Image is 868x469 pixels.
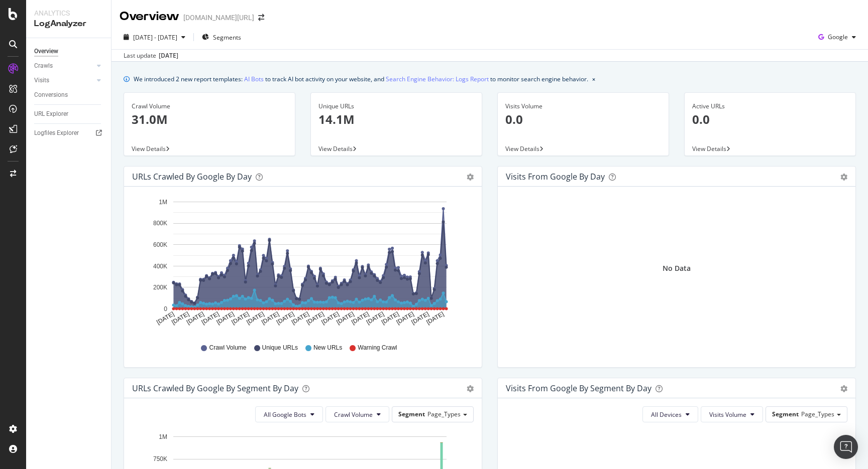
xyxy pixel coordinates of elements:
text: 750K [153,455,167,462]
span: All Devices [651,410,682,419]
div: Overview [120,8,179,25]
div: gear [840,174,847,181]
button: Visits Volume [701,406,763,422]
div: Overview [34,46,58,57]
span: View Details [318,144,353,153]
text: 1M [159,199,167,206]
span: New URLs [313,344,342,352]
span: Warning Crawl [358,344,397,352]
div: Crawl Volume [132,102,287,111]
span: Page_Types [427,410,461,418]
text: 1M [159,433,167,440]
text: [DATE] [231,310,251,326]
a: Conversions [34,90,104,100]
a: URL Explorer [34,109,104,119]
div: Visits [34,75,49,86]
span: All Google Bots [264,410,306,419]
p: 0.0 [692,111,848,128]
a: Visits [34,75,94,86]
text: 800K [153,220,167,227]
div: Active URLs [692,102,848,111]
span: [DATE] - [DATE] [133,33,177,42]
div: gear [840,385,847,392]
text: [DATE] [350,310,370,326]
text: 600K [153,241,167,248]
div: Visits Volume [505,102,661,111]
div: LogAnalyzer [34,18,103,30]
div: No Data [663,263,691,273]
span: Unique URLs [262,344,298,352]
div: Last update [124,51,178,60]
text: [DATE] [260,310,280,326]
text: [DATE] [410,310,430,326]
p: 31.0M [132,111,287,128]
a: Search Engine Behavior: Logs Report [386,74,489,84]
div: Unique URLs [318,102,474,111]
span: Segments [213,33,241,42]
p: 0.0 [505,111,661,128]
text: [DATE] [320,310,341,326]
svg: A chart. [132,195,474,334]
div: arrow-right-arrow-left [258,14,264,21]
text: [DATE] [155,310,175,326]
div: [DOMAIN_NAME][URL] [183,13,254,23]
div: URL Explorer [34,109,68,119]
div: Conversions [34,90,68,100]
span: Segment [772,410,799,418]
div: Open Intercom Messenger [834,435,858,459]
div: Analytics [34,8,103,18]
div: gear [467,385,474,392]
text: [DATE] [275,310,295,326]
text: [DATE] [245,310,265,326]
div: gear [467,174,474,181]
span: Crawl Volume [334,410,373,419]
span: Visits Volume [709,410,746,419]
div: URLs Crawled by Google by day [132,172,252,182]
text: [DATE] [200,310,221,326]
text: [DATE] [290,310,310,326]
span: View Details [692,144,726,153]
span: Crawl Volume [209,344,246,352]
span: Segment [398,410,425,418]
text: [DATE] [185,310,205,326]
button: close banner [590,72,598,86]
text: [DATE] [380,310,400,326]
p: 14.1M [318,111,474,128]
text: [DATE] [170,310,190,326]
a: Overview [34,46,104,57]
text: [DATE] [395,310,415,326]
button: All Devices [642,406,698,422]
div: Visits from Google by day [506,172,605,182]
text: [DATE] [425,310,445,326]
div: Crawls [34,61,53,71]
div: We introduced 2 new report templates: to track AI bot activity on your website, and to monitor se... [134,74,588,84]
text: [DATE] [365,310,385,326]
button: Segments [198,29,245,45]
a: Crawls [34,61,94,71]
button: Crawl Volume [325,406,389,422]
div: [DATE] [159,51,178,60]
div: Logfiles Explorer [34,128,79,138]
text: 0 [164,305,167,312]
text: [DATE] [215,310,236,326]
span: Google [828,33,848,41]
div: Visits from Google By Segment By Day [506,383,652,393]
a: Logfiles Explorer [34,128,104,138]
text: 400K [153,263,167,270]
span: Page_Types [801,410,834,418]
div: URLs Crawled by Google By Segment By Day [132,383,298,393]
button: Google [814,29,860,45]
span: View Details [505,144,539,153]
text: 200K [153,284,167,291]
text: [DATE] [335,310,355,326]
div: info banner [124,74,856,84]
text: [DATE] [305,310,325,326]
button: All Google Bots [255,406,323,422]
button: [DATE] - [DATE] [120,29,189,45]
span: View Details [132,144,166,153]
a: AI Bots [244,74,264,84]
